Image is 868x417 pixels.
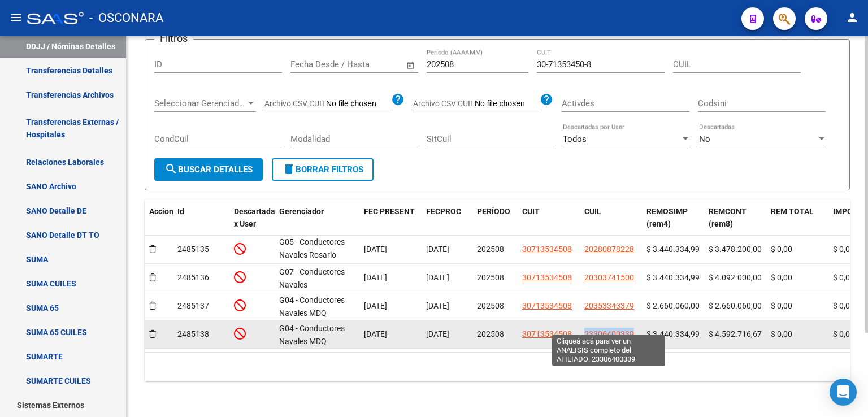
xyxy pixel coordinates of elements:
button: Open calendar [405,59,418,72]
span: G07 - Conductores Navales [GEOGRAPHIC_DATA][PERSON_NAME] [279,267,355,315]
span: 30713534508 [522,273,572,282]
datatable-header-cell: REMOSIMP (rem4) [642,199,704,237]
span: Accion [149,207,173,216]
span: Gerenciador [279,207,324,216]
span: FECPROC [426,207,461,216]
input: Archivo CSV CUIL [475,99,540,109]
span: $ 0,00 [833,301,854,310]
span: 202508 [477,329,504,338]
span: Seleccionar Gerenciador [154,98,246,108]
span: 2485135 [177,245,209,254]
span: [DATE] [364,329,387,338]
span: REMOSIMP (rem4) [646,207,688,229]
span: $ 3.440.334,99 [646,329,700,338]
span: PERÍODO [477,207,510,216]
span: G04 - Conductores Navales MDQ [279,296,345,318]
span: 202508 [477,273,504,282]
span: [DATE] [426,301,449,310]
span: Todos [563,134,587,144]
span: Archivo CSV CUIT [264,99,326,108]
span: 23306400339 [584,329,634,338]
mat-icon: help [540,93,553,106]
span: $ 2.660.060,00 [646,301,700,310]
button: Buscar Detalles [154,158,263,181]
span: Borrar Filtros [282,164,363,175]
span: REM TOTAL [771,207,814,216]
span: 30713534508 [522,245,572,254]
datatable-header-cell: CUIL [580,199,642,237]
span: CUIT [522,207,540,216]
span: 2485136 [177,273,209,282]
datatable-header-cell: Gerenciador [275,199,359,237]
span: No [699,134,710,144]
span: FEC PRESENT [364,207,415,216]
mat-icon: delete [282,162,296,176]
mat-icon: menu [9,11,23,24]
h3: Filtros [154,31,193,46]
span: 20303741500 [584,273,634,282]
span: 30713534508 [522,329,572,338]
span: $ 0,00 [771,245,792,254]
datatable-header-cell: PERÍODO [472,199,518,237]
datatable-header-cell: Id [173,199,229,237]
span: Id [177,207,184,216]
span: [DATE] [426,273,449,282]
span: $ 3.478.200,00 [709,245,762,254]
span: 30713534508 [522,301,572,310]
datatable-header-cell: Accion [145,199,173,237]
span: $ 3.440.334,99 [646,273,700,282]
span: [DATE] [364,245,387,254]
span: $ 0,00 [833,245,854,254]
span: $ 0,00 [833,329,854,338]
mat-icon: search [164,162,178,176]
span: [DATE] [426,329,449,338]
span: 2485137 [177,301,209,310]
span: $ 0,00 [771,329,792,338]
span: $ 0,00 [771,273,792,282]
datatable-header-cell: Descartada x User [229,199,275,237]
span: 202508 [477,301,504,310]
mat-icon: help [391,93,405,106]
span: G04 - Conductores Navales MDQ [279,324,345,346]
span: 20280878228 [584,245,634,254]
span: Buscar Detalles [164,164,253,175]
span: REMCONT (rem8) [709,207,747,229]
datatable-header-cell: REMCONT (rem8) [704,199,766,237]
span: CUIL [584,207,601,216]
span: [DATE] [364,273,387,282]
input: Archivo CSV CUIT [326,99,391,109]
span: $ 2.660.060,00 [709,301,762,310]
span: [DATE] [426,245,449,254]
span: 20353343379 [584,301,634,310]
div: Open Intercom Messenger [830,379,857,406]
span: $ 3.440.334,99 [646,245,700,254]
span: 2485138 [177,329,209,338]
input: Fecha fin [346,59,401,69]
input: Fecha inicio [290,59,336,69]
span: G05 - Conductores Navales Rosario [279,237,345,259]
span: $ 4.092.000,00 [709,273,762,282]
span: 202508 [477,245,504,254]
span: $ 0,00 [833,273,854,282]
button: Borrar Filtros [272,158,374,181]
span: Archivo CSV CUIL [413,99,475,108]
datatable-header-cell: REM TOTAL [766,199,828,237]
span: - OSCONARA [89,6,163,31]
datatable-header-cell: CUIT [518,199,580,237]
datatable-header-cell: FECPROC [422,199,472,237]
span: [DATE] [364,301,387,310]
span: Descartada x User [234,207,275,229]
span: $ 0,00 [771,301,792,310]
span: $ 4.592.716,67 [709,329,762,338]
datatable-header-cell: FEC PRESENT [359,199,422,237]
span: IMPOSAD [833,207,868,216]
mat-icon: person [845,11,859,24]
